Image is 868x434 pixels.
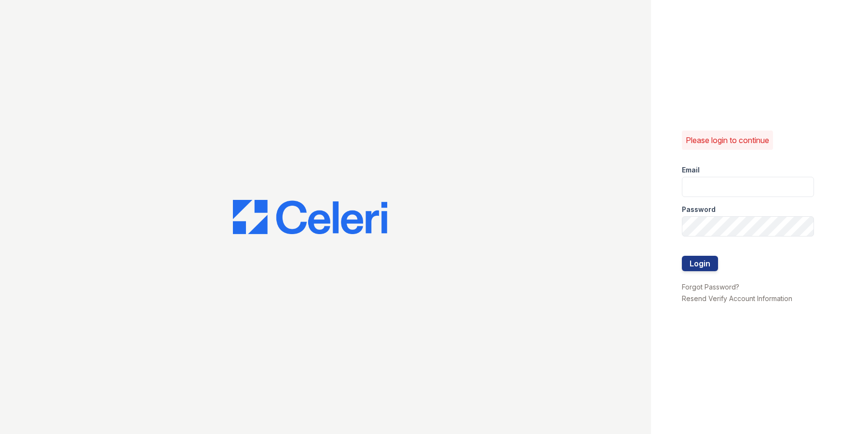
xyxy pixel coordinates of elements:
label: Password [682,205,716,214]
button: Login [682,256,718,271]
a: Forgot Password? [682,283,739,291]
label: Email [682,165,700,175]
a: Resend Verify Account Information [682,294,792,302]
img: CE_Logo_Blue-a8612792a0a2168367f1c8372b55b34899dd931a85d93a1a3d3e32e68fde9ad4.png [233,200,387,235]
p: Please login to continue [686,134,769,146]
